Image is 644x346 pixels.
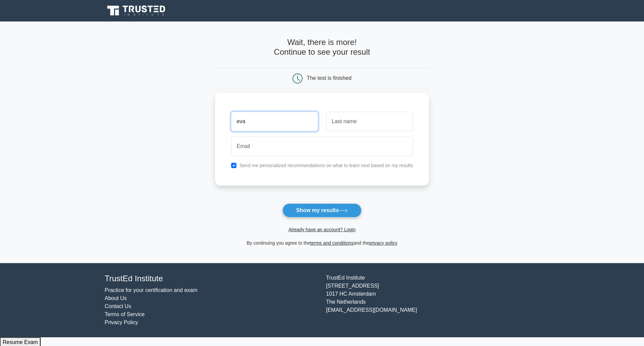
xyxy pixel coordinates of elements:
div: TrustEd Institute [STREET_ADDRESS] 1017 HC Amsterdam The Netherlands [EMAIL_ADDRESS][DOMAIN_NAME] [322,274,543,327]
div: The test is finished [307,75,352,81]
input: First name [231,112,318,131]
a: Practice for your certification and exam [105,287,198,293]
div: By continuing you agree to the and the [211,239,433,247]
button: Show my results [282,203,362,217]
a: About Us [105,295,127,301]
a: Privacy Policy [105,319,138,325]
a: terms and conditions [310,240,354,246]
input: Last name [326,112,413,131]
h4: TrustEd Institute [105,274,318,284]
h4: Wait, there is more! Continue to see your result [215,38,429,57]
a: privacy policy [369,240,397,246]
label: Send me personalized recommendations on what to learn next based on my results [239,163,413,168]
a: Already have an account? Login [288,227,356,232]
a: Terms of Service [105,311,145,317]
a: Contact Us [105,303,131,309]
input: Email [231,137,413,156]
